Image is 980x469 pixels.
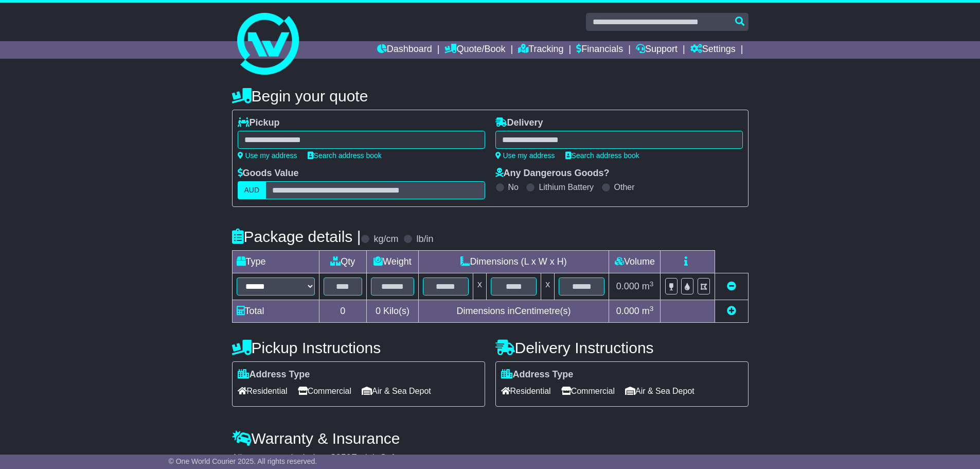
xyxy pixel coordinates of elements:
a: Dashboard [377,41,432,59]
span: Residential [238,383,288,399]
a: Tracking [518,41,563,59]
label: Any Dangerous Goods? [495,168,610,179]
a: Financials [576,41,623,59]
h4: Pickup Instructions [232,339,485,356]
span: Commercial [298,383,351,399]
label: lb/in [416,234,433,245]
label: Address Type [238,369,310,380]
label: Delivery [495,117,543,129]
a: Support [636,41,678,59]
label: Address Type [501,369,574,380]
td: Total [232,300,319,323]
a: Search address book [565,151,639,160]
td: 0 [319,300,367,323]
span: 0 [376,306,381,316]
span: Residential [501,383,551,399]
a: Use my address [495,151,555,160]
label: kg/cm [373,234,398,245]
span: 250 [336,453,351,463]
a: Remove this item [727,281,736,291]
a: Quote/Book [444,41,505,59]
h4: Begin your quote [232,88,749,105]
span: Air & Sea Depot [625,383,694,399]
h4: Warranty & Insurance [232,430,749,447]
label: Other [614,182,635,192]
span: m [642,306,654,316]
label: Pickup [238,117,280,129]
label: Goods Value [238,168,299,179]
span: Air & Sea Depot [362,383,431,399]
a: Settings [690,41,736,59]
h4: Delivery Instructions [495,339,749,356]
td: Qty [319,251,367,273]
a: Use my address [238,151,297,160]
label: Lithium Battery [539,182,594,192]
td: Type [232,251,319,273]
td: Weight [367,251,419,273]
sup: 3 [650,305,654,312]
span: m [642,281,654,291]
span: 0.000 [616,306,639,316]
a: Add new item [727,306,736,316]
td: Dimensions in Centimetre(s) [418,300,609,323]
a: Search address book [308,151,382,160]
h4: Package details | [232,228,361,245]
td: Dimensions (L x W x H) [418,251,609,273]
span: Commercial [561,383,615,399]
td: x [473,273,486,300]
td: x [541,273,555,300]
td: Kilo(s) [367,300,419,323]
td: Volume [609,251,661,273]
div: All our quotes include a $ FreightSafe warranty. [232,453,749,464]
sup: 3 [650,280,654,288]
span: 0.000 [616,281,639,291]
span: © One World Courier 2025. All rights reserved. [169,457,317,465]
label: AUD [238,181,266,199]
label: No [508,182,519,192]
